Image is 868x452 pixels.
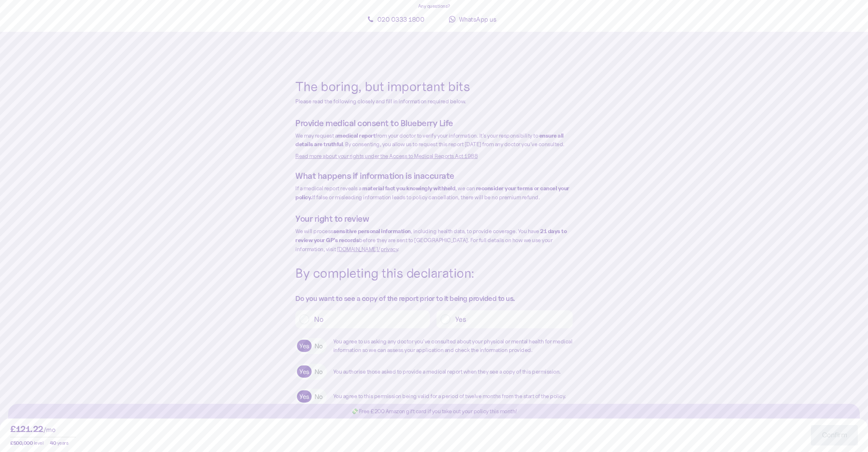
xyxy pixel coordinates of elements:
span: level [34,441,44,445]
div: Please read the following closely and fill in information required below. [295,97,573,106]
div: Your right to review [295,214,573,223]
a: 020 0333 1800 [359,11,432,27]
b: material fact you knowingly withheld [362,185,455,192]
span: /mo [43,426,55,433]
span: WhatsApp us [459,15,496,23]
span: £ 121.22 [10,425,43,434]
b: ensure all details are truthful [295,132,564,148]
label: No [312,365,325,378]
span: 40 [50,441,56,445]
span: years [57,441,69,445]
b: reconsider your terms or cancel your policy. [295,185,569,201]
label: No [309,314,426,324]
label: No [312,340,325,352]
div: Provide medical consent to Blueberry Life [295,119,573,127]
label: Yes [297,340,312,352]
b: medical report [337,132,375,139]
a: [DOMAIN_NAME]/privacy [337,245,398,253]
div: What happens if information is inaccurate [295,171,573,180]
span: £ 500,000 [10,441,33,445]
div: By completing this declaration: [295,267,573,280]
div: We may request a from your doctor to verify your information. It's your responsibility to . By co... [295,131,573,149]
div: You agree to this permission being valid for a period of twelve months from the start of the policy. [333,392,566,401]
label: No [312,390,325,403]
span: 💸 Free £200 Amazon gift card if you take out your policy this month! [351,407,517,415]
b: sensitive personal information [333,227,411,235]
label: Yes [297,365,312,378]
label: Yes [450,314,569,324]
div: We will process , including health data, to provide coverage. You have before they are sent to [G... [295,227,573,254]
div: If a medical report reveals a , we can If false or misleading information leads to policy cancell... [295,184,573,202]
span: 020 0333 1800 [377,15,425,23]
span: Any questions? [418,3,450,9]
div: Read more about your rights under the Access to Medical Reports Act 1988 [295,153,573,159]
a: WhatsApp us [436,11,509,27]
div: The boring, but important bits [295,80,573,93]
div: Do you want to see a copy of the report prior to it being provided to us. [295,293,573,304]
div: You authorise those asked to provide a medical report when they see a copy of this permission. [333,367,561,376]
label: Yes [297,390,312,403]
div: You agree to us asking any doctor you've consulted about your physical or mental health for medic... [333,337,573,355]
